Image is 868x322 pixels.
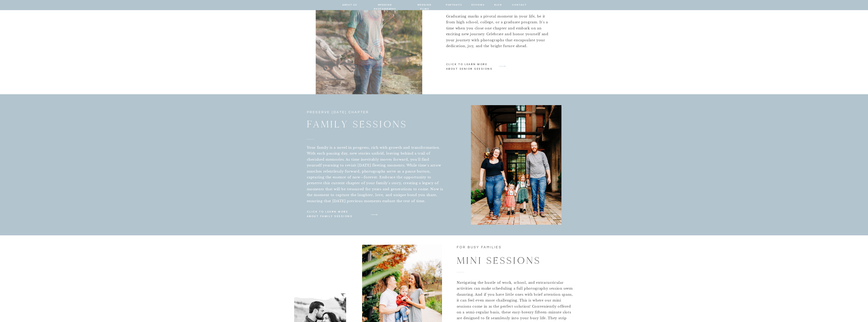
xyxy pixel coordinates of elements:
p: for busy families [457,245,526,251]
p: preserve [DATE] chapter [307,110,376,116]
a: blog [494,3,503,7]
a: reviews [471,3,485,7]
a: wedding films [413,3,437,7]
a: wedding photography [366,3,404,7]
a: click to learn more about senior sessions [446,62,494,70]
a: portraits [446,3,462,7]
p: Your family is a novel in progress, rich with growth and transformation. With each passing day, n... [307,145,445,205]
h2: mini sessions [457,254,541,264]
a: contact [512,3,526,7]
a: click to learn more about family sessions [307,210,361,220]
a: about us [342,3,357,7]
p: Graduating marks a pivotal moment in your life, be it from high school, college, or a graduate pr... [446,13,553,50]
h2: family sessions [307,117,447,132]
